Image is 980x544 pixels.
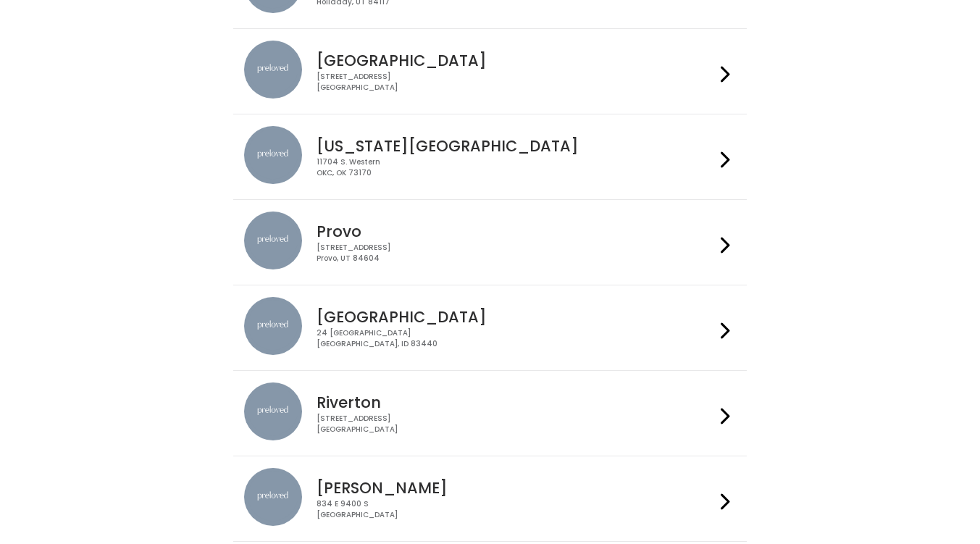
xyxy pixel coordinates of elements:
div: [STREET_ADDRESS] [GEOGRAPHIC_DATA] [317,414,715,435]
div: 834 E 9400 S [GEOGRAPHIC_DATA] [317,499,715,520]
h4: Riverton [317,394,715,411]
h4: [GEOGRAPHIC_DATA] [317,52,715,69]
h4: [PERSON_NAME] [317,480,715,496]
div: 24 [GEOGRAPHIC_DATA] [GEOGRAPHIC_DATA], ID 83440 [317,328,715,349]
img: preloved location [244,297,302,355]
a: preloved location Riverton [STREET_ADDRESS][GEOGRAPHIC_DATA] [244,382,736,444]
a: preloved location [US_STATE][GEOGRAPHIC_DATA] 11704 S. WesternOKC, OK 73170 [244,126,736,188]
img: preloved location [244,126,302,184]
a: preloved location Provo [STREET_ADDRESS]Provo, UT 84604 [244,212,736,273]
div: [STREET_ADDRESS] [GEOGRAPHIC_DATA] [317,72,715,93]
h4: Provo [317,223,715,240]
h4: [GEOGRAPHIC_DATA] [317,309,715,325]
img: preloved location [244,468,302,526]
a: preloved location [GEOGRAPHIC_DATA] 24 [GEOGRAPHIC_DATA][GEOGRAPHIC_DATA], ID 83440 [244,297,736,359]
img: preloved location [244,212,302,269]
div: 11704 S. Western OKC, OK 73170 [317,157,715,178]
a: preloved location [PERSON_NAME] 834 E 9400 S[GEOGRAPHIC_DATA] [244,468,736,530]
h4: [US_STATE][GEOGRAPHIC_DATA] [317,138,715,154]
a: preloved location [GEOGRAPHIC_DATA] [STREET_ADDRESS][GEOGRAPHIC_DATA] [244,41,736,102]
div: [STREET_ADDRESS] Provo, UT 84604 [317,243,715,264]
img: preloved location [244,382,302,440]
img: preloved location [244,41,302,99]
